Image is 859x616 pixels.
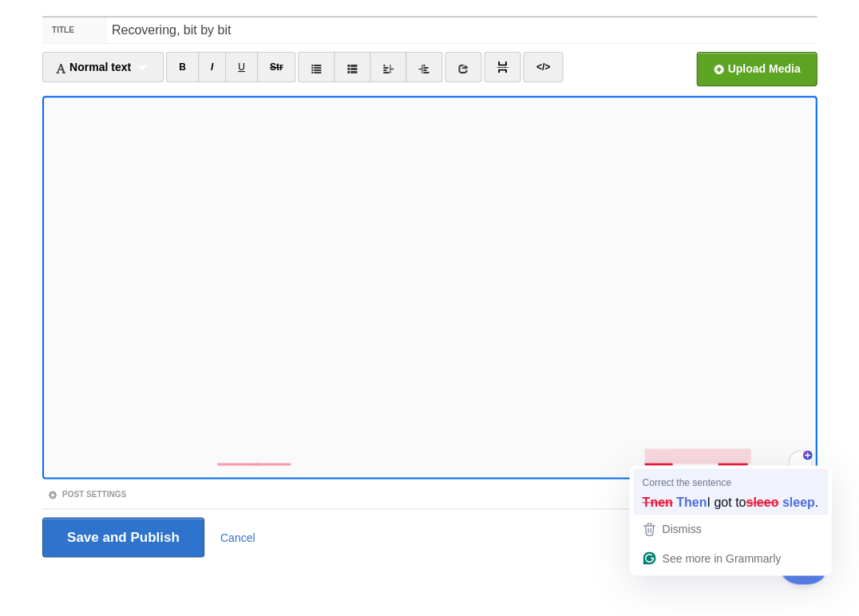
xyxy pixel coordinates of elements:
[55,61,131,73] span: Normal text
[47,489,126,498] a: Post Settings
[257,52,296,82] a: Str
[42,18,107,43] label: Title
[42,517,204,557] input: Save and Publish
[270,61,283,73] del: Str
[225,52,258,82] a: U
[523,52,562,82] a: </>
[220,531,255,543] a: Cancel
[198,52,226,82] a: I
[166,52,199,82] a: B
[497,61,508,73] img: pagebreak-icon.png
